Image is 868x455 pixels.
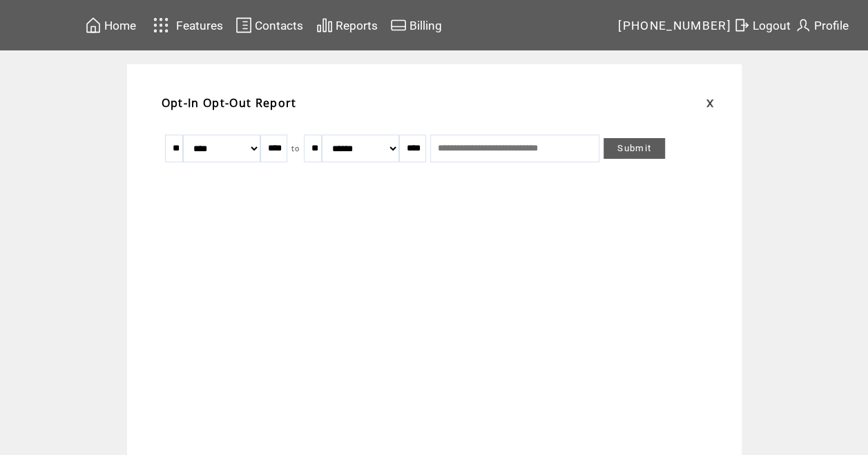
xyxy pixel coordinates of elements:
span: Features [175,19,222,32]
a: Profile [793,14,851,36]
a: Contacts [233,14,305,36]
span: Billing [409,19,442,32]
img: features.svg [149,14,173,37]
a: Reports [314,14,380,36]
img: profile.svg [795,17,811,34]
a: Features [147,12,225,39]
span: to [291,144,300,153]
img: exit.svg [733,17,750,34]
a: Home [83,14,138,36]
span: [PHONE_NUMBER] [618,19,731,32]
a: Billing [388,14,444,36]
span: Logout [753,19,791,32]
span: Opt-In Opt-Out Report [162,95,297,110]
img: contacts.svg [235,17,252,34]
img: home.svg [85,17,102,34]
a: Logout [731,14,793,36]
span: Profile [814,19,849,32]
span: Home [104,19,136,32]
a: Submit [604,138,665,159]
span: Reports [336,19,378,32]
img: creidtcard.svg [390,17,407,34]
span: Contacts [255,19,303,32]
img: chart.svg [316,17,333,34]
